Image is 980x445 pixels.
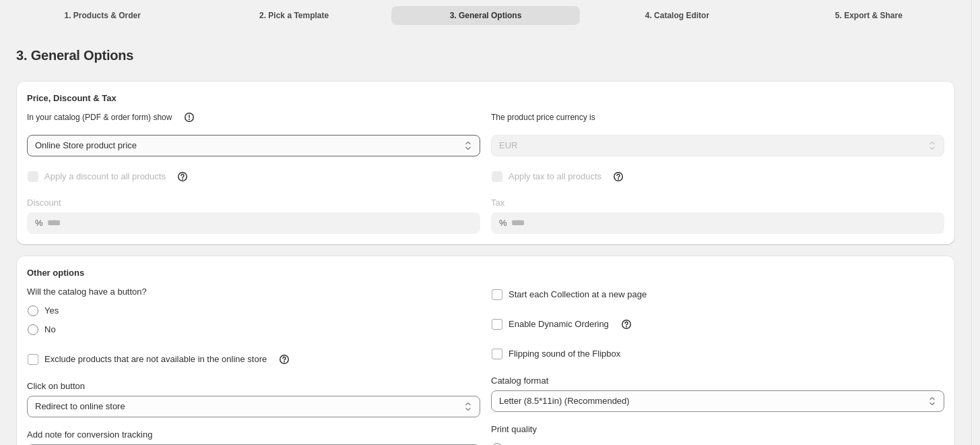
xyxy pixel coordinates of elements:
[27,92,944,105] h2: Price, Discount & Tax
[27,381,85,391] span: Click on button
[491,198,504,208] span: Tax
[27,287,147,297] span: Will the catalog have a button?
[16,48,133,63] span: 3. General Options
[44,171,166,181] span: Apply a discount to all products
[499,218,507,228] span: %
[44,305,59,316] span: Yes
[27,266,944,280] h2: Other options
[491,376,548,386] span: Catalog format
[44,324,56,334] span: No
[27,198,61,208] span: Discount
[491,113,595,122] span: The product price currency is
[509,319,609,329] span: Enable Dynamic Ordering
[27,113,172,122] span: In your catalog (PDF & order form) show
[44,354,267,364] span: Exclude products that are not available in the online store
[509,171,601,181] span: Apply tax to all products
[35,218,43,228] span: %
[27,429,152,440] span: Add note for conversion tracking
[491,424,537,434] span: Print quality
[509,289,647,299] span: Start each Collection at a new page
[509,349,620,359] span: Flipping sound of the Flipbox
